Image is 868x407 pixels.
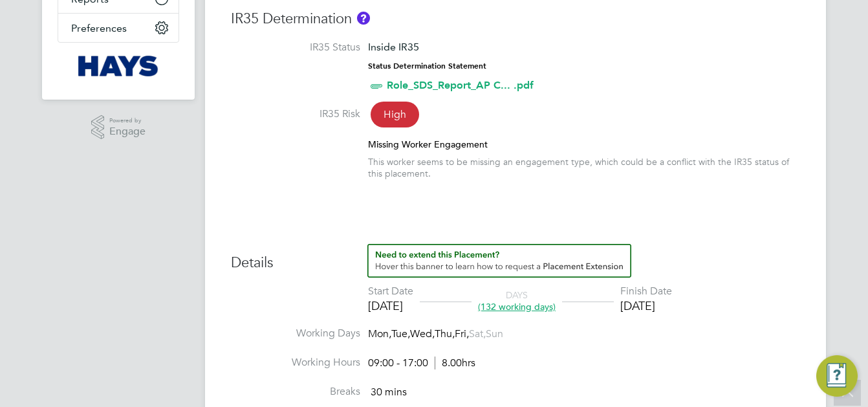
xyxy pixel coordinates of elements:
[91,115,146,140] a: Powered byEngage
[486,327,503,340] span: Sun
[357,12,370,25] button: About IR35
[478,301,556,313] span: (132 working days)
[620,285,672,298] div: Finish Date
[109,126,146,137] span: Engage
[371,102,419,127] span: High
[469,327,486,340] span: Sat,
[368,298,413,313] div: [DATE]
[368,357,475,370] div: 09:00 - 17:00
[71,22,127,34] span: Preferences
[368,285,413,298] div: Start Date
[231,10,800,28] h3: IR35 Determination
[231,356,360,369] label: Working Hours
[387,79,534,91] a: Role_SDS_Report_AP C... .pdf
[58,56,179,76] a: Go to home page
[368,61,486,71] strong: Status Determination Statement
[367,244,631,278] button: How to extend a Placement?
[78,56,159,76] img: hays-logo-retina.png
[368,156,800,179] div: This worker seems to be missing an engagement type, which could be a conflict with the IR35 statu...
[58,14,179,42] button: Preferences
[109,115,146,126] span: Powered by
[816,355,858,397] button: Engage Resource Center
[368,138,800,150] div: Missing Worker Engagement
[231,327,360,340] label: Working Days
[620,298,672,313] div: [DATE]
[391,327,410,340] span: Tue,
[231,244,800,272] h3: Details
[455,327,469,340] span: Fri,
[472,289,562,313] div: DAYS
[368,327,391,340] span: Mon,
[435,357,475,369] span: 8.00hrs
[371,386,407,399] span: 30 mins
[435,327,455,340] span: Thu,
[231,385,360,399] label: Breaks
[231,41,360,54] label: IR35 Status
[231,107,360,121] label: IR35 Risk
[410,327,435,340] span: Wed,
[368,41,419,53] span: Inside IR35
